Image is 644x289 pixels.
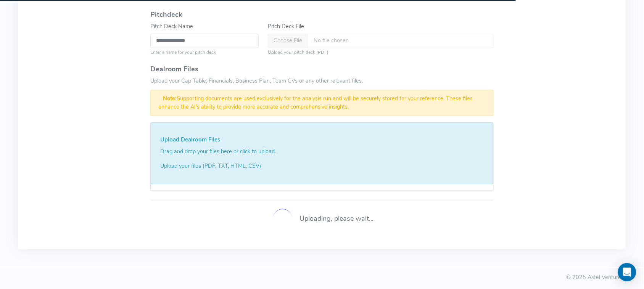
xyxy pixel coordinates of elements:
h4: Dealroom Files [150,66,494,73]
div: Open Intercom Messenger [618,263,636,281]
span: Upload your Cap Table, Financials, Business Plan, Team CVs or any other relevant files. [150,77,363,85]
h4: Pitchdeck [150,11,494,19]
p: Drag and drop your files here or click to upload. [160,148,484,156]
div: © 2025 Astel Ventures Ltd. [9,273,635,282]
label: Pitch Deck Name [150,22,193,31]
label: Pitch Deck File [268,22,304,31]
strong: Note: [163,95,177,102]
div: Supporting documents are used exclusively for the analysis run and will be securely stored for yo... [150,90,494,116]
small: Enter a name for your pitch deck [150,49,216,55]
span: Uploading, please wait... [299,214,374,224]
small: Upload your pitch deck (PDF) [268,49,328,55]
div: Upload your files (PDF, TXT, HTML, CSV) [160,162,484,170]
h5: Upload Dealroom Files [160,136,484,143]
